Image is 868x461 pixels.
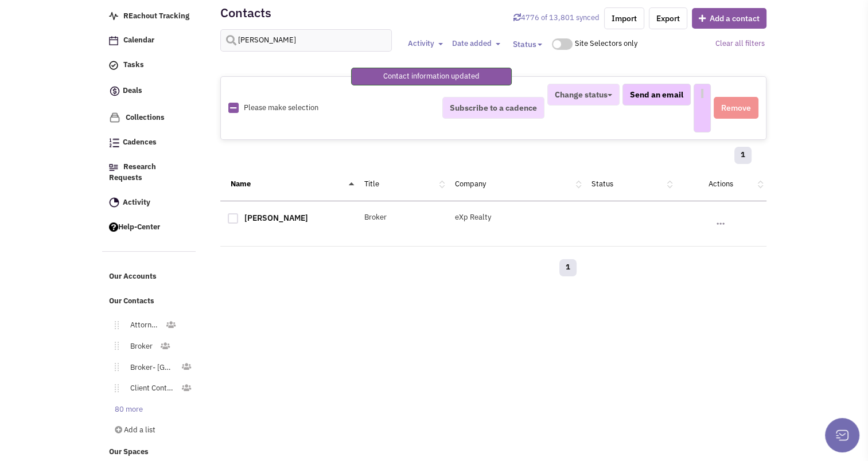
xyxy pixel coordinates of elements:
[123,60,144,70] span: Tasks
[109,162,156,182] span: Research Requests
[692,8,766,29] button: Add a contact
[220,29,392,52] input: Search contacts
[119,380,181,397] a: Client Contact
[109,61,118,70] img: icon-tasks.png
[103,6,196,28] a: REachout Tracking
[103,422,194,439] a: Add a list
[709,179,733,189] a: Actions
[364,179,379,189] a: Title
[649,7,687,29] a: Export
[126,112,165,122] span: Collections
[715,38,764,48] a: Clear all filters
[448,38,504,50] button: Date added
[109,197,119,208] img: Activity.png
[622,84,691,106] button: Send an email
[407,38,434,48] span: Activity
[119,338,159,355] a: Broker
[505,34,549,54] button: Status
[109,321,119,329] img: Move.png
[734,147,752,164] a: 1
[109,384,119,392] img: Move.png
[123,36,154,45] span: Calendar
[109,447,149,456] span: Our Spaces
[109,272,157,282] span: Our Accounts
[231,179,251,189] a: Name
[109,36,118,45] img: Calendar.png
[103,266,196,288] a: Our Accounts
[228,103,239,113] img: Rectangle.png
[103,192,196,214] a: Activity
[455,179,486,189] a: Company
[513,13,600,22] a: Sync contacts with Retailsphere
[383,71,480,82] p: Contact information updated
[119,317,165,334] a: Attorney
[109,112,120,123] img: icon-collection-lavender.png
[103,79,196,104] a: Deals
[123,11,189,21] span: REachout Tracking
[442,97,544,119] button: Subscribe to a cadence
[244,213,308,223] a: [PERSON_NAME]
[574,38,641,49] div: Site Selectors only
[604,7,644,29] a: Import
[109,84,120,98] img: icon-deals.svg
[109,363,119,371] img: Move.png
[559,259,577,276] a: 1
[109,138,119,147] img: Cadences_logo.png
[109,296,154,306] span: Our Contacts
[123,197,150,207] span: Activity
[103,54,196,76] a: Tasks
[109,164,118,171] img: Research.png
[404,38,446,50] button: Activity
[109,222,118,232] img: help.png
[447,212,584,223] div: eXp Realty
[591,179,613,189] a: Status
[119,360,181,376] a: Broker- [GEOGRAPHIC_DATA]
[103,107,196,129] a: Collections
[103,291,196,312] a: Our Contacts
[103,132,196,154] a: Cadences
[103,30,196,52] a: Calendar
[357,212,448,223] div: Broker
[109,342,119,350] img: Move.png
[123,138,157,147] span: Cadences
[103,401,150,418] a: 80 more
[220,7,271,18] h2: Contacts
[244,103,318,112] span: Please make selection
[512,39,536,49] span: Status
[451,38,491,48] span: Date added
[714,97,758,119] button: Remove
[103,217,196,239] a: Help-Center
[103,157,196,189] a: Research Requests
